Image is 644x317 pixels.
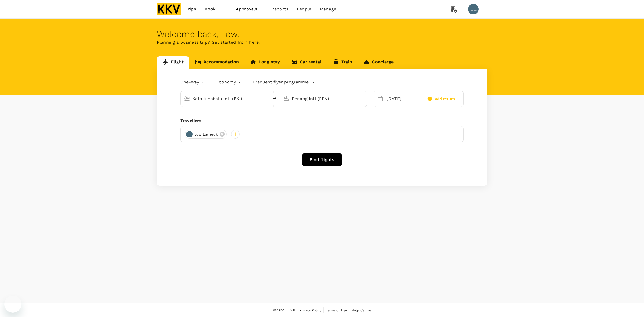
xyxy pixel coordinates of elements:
span: Reports [271,6,288,12]
a: Help Centre [352,307,371,313]
button: Open [264,98,265,99]
span: Privacy Policy [299,308,321,312]
span: Book [204,6,216,12]
span: Help Centre [352,308,371,312]
span: Add return [435,96,455,102]
a: Train [327,56,358,69]
button: Frequent flyer programme [253,79,315,85]
a: Terms of Use [326,307,347,313]
button: Find flights [302,153,342,166]
a: Concierge [358,56,399,69]
a: Accommodation [189,56,244,69]
button: delete [267,93,280,105]
div: LLLow Lay Yeok [185,130,227,139]
input: Depart from [192,94,256,103]
span: Terms of Use [326,308,347,312]
div: LL [468,4,479,14]
button: Open [363,98,364,99]
span: Version 3.52.0 [273,308,295,313]
a: Long stay [244,56,286,69]
div: One-Way [180,78,206,86]
a: Flight [157,56,189,69]
div: [DATE] [385,93,421,104]
p: Planning a business trip? Get started from here. [157,39,487,46]
span: Manage [320,6,336,12]
div: LL [186,131,193,137]
iframe: Button to launch messaging window [4,296,21,313]
a: Car rental [286,56,327,69]
img: KKV Supply Chain Sdn Bhd [157,3,181,15]
div: Economy [216,78,242,86]
span: Approvals [236,6,263,12]
div: Travellers [180,118,464,124]
div: Welcome back , Low . [157,29,487,39]
input: Going to [292,94,356,103]
a: Privacy Policy [299,307,321,313]
span: Low Lay Yeok [191,132,221,137]
span: People [297,6,311,12]
span: Trips [186,6,196,12]
p: Frequent flyer programme [253,79,309,85]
